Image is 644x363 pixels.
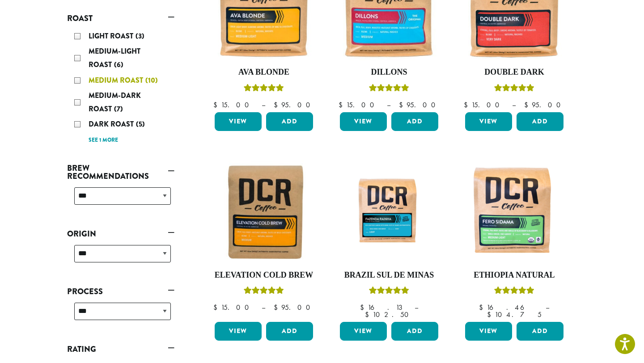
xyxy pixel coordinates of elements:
div: Roast [67,26,174,150]
span: Medium-Light Roast [89,46,140,70]
img: DCR-Fero-Sidama-Coffee-Bag-2019-300x300.png [463,160,566,263]
span: – [387,100,390,110]
a: See 1 more [89,136,118,145]
div: Brew Recommendations [67,184,174,215]
bdi: 95.00 [274,100,314,110]
h4: Dillons [338,68,441,77]
span: $ [274,100,281,110]
bdi: 15.00 [213,100,253,110]
span: $ [213,303,221,312]
span: (7) [114,104,123,114]
h4: Brazil Sul De Minas [338,270,441,280]
a: Rating [67,342,174,357]
span: Dark Roast [89,119,136,129]
span: – [546,303,549,312]
img: Fazenda-Rainha_12oz_Mockup.jpg [338,173,441,250]
bdi: 95.00 [399,100,440,110]
h4: Ava Blonde [212,68,315,77]
div: Origin [67,241,174,273]
div: Process [67,299,174,331]
a: Elevation Cold BrewRated 5.00 out of 5 [212,160,315,319]
span: $ [213,100,221,110]
bdi: 95.00 [524,100,565,110]
span: $ [360,303,368,312]
a: View [340,322,387,341]
span: – [262,303,265,312]
span: $ [524,100,532,110]
a: Process [67,284,174,299]
bdi: 15.00 [464,100,504,110]
span: Medium-Dark Roast [89,90,141,114]
div: Rated 5.00 out of 5 [369,83,409,96]
button: Add [517,322,563,341]
bdi: 104.75 [487,310,542,319]
bdi: 16.13 [360,303,406,312]
span: (6) [114,59,123,70]
a: View [215,112,262,131]
button: Add [391,322,438,341]
a: Ethiopia NaturalRated 5.00 out of 5 [463,160,566,319]
span: $ [479,303,487,312]
button: Add [391,112,438,131]
bdi: 15.00 [339,100,378,110]
span: Medium Roast [89,75,145,85]
h4: Double Dark [463,68,566,77]
div: Rated 5.00 out of 5 [494,285,534,299]
a: Brew Recommendations [67,160,174,184]
div: Rated 4.50 out of 5 [494,83,534,96]
a: View [340,112,387,131]
button: Add [266,112,313,131]
span: Light Roast [89,31,136,41]
bdi: 15.00 [213,303,253,312]
span: $ [274,303,281,312]
span: $ [399,100,407,110]
img: Elevation-Cold-Brew-300x300.jpg [212,160,315,263]
div: Rated 5.00 out of 5 [244,285,284,299]
bdi: 16.46 [479,303,537,312]
div: Rated 5.00 out of 5 [244,83,284,96]
span: $ [487,310,495,319]
button: Add [266,322,313,341]
div: Rated 5.00 out of 5 [369,285,409,299]
a: Roast [67,11,174,26]
span: (5) [136,119,145,129]
span: (3) [136,31,144,41]
span: (10) [145,75,158,85]
span: – [415,303,418,312]
span: $ [365,310,373,319]
span: $ [464,100,471,110]
span: – [512,100,516,110]
button: Add [517,112,563,131]
bdi: 95.00 [274,303,314,312]
a: Brazil Sul De MinasRated 5.00 out of 5 [338,160,441,319]
a: View [215,322,262,341]
a: View [465,112,512,131]
bdi: 102.50 [365,310,413,319]
h4: Elevation Cold Brew [212,270,315,280]
span: – [262,100,265,110]
h4: Ethiopia Natural [463,270,566,280]
a: Origin [67,226,174,241]
span: $ [339,100,346,110]
a: View [465,322,512,341]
